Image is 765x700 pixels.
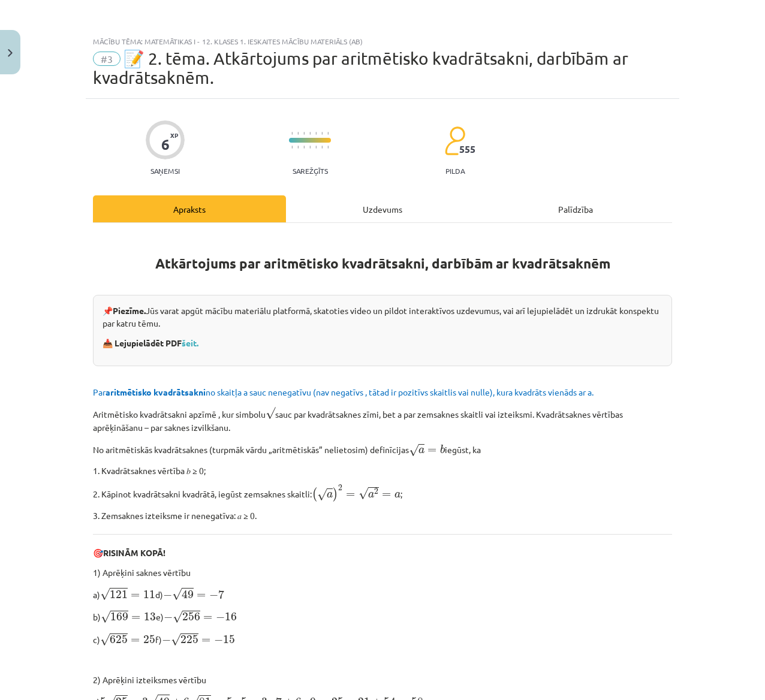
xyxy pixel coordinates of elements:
span: 225 [180,635,198,644]
img: icon-short-line-57e1e144782c952c97e751825c79c345078a6d821885a25fce030b3d8c18986b.svg [327,146,329,149]
img: icon-short-line-57e1e144782c952c97e751825c79c345078a6d821885a25fce030b3d8c18986b.svg [291,146,293,149]
span: √ [359,487,368,500]
p: Sarežģīts [293,167,328,175]
div: 6 [161,136,170,153]
img: icon-short-line-57e1e144782c952c97e751825c79c345078a6d821885a25fce030b3d8c18986b.svg [309,146,311,149]
span: = [201,638,210,643]
span: √ [317,488,327,501]
span: = [382,493,391,497]
p: c) f) [93,631,672,647]
p: 1) Aprēķini saknes vērtību [93,566,672,579]
span: √ [173,611,182,623]
span: a [327,492,333,498]
span: 25 [143,635,155,644]
span: − [209,591,218,599]
span: 📝 2. tēma. Atkārtojums par aritmētisko kvadrātsakni, darbībām ar kvadrātsaknēm. [93,49,628,87]
span: XP [170,132,178,138]
span: − [216,613,225,621]
img: icon-short-line-57e1e144782c952c97e751825c79c345078a6d821885a25fce030b3d8c18986b.svg [321,146,323,149]
span: a [394,492,400,498]
img: icon-short-line-57e1e144782c952c97e751825c79c345078a6d821885a25fce030b3d8c18986b.svg [309,132,311,135]
a: šeit. [182,337,198,348]
span: = [131,615,140,620]
div: Apraksts [93,195,286,222]
div: Mācību tēma: Matemātikas i - 12. klases 1. ieskaites mācību materiāls (ab) [93,37,672,46]
span: a [368,492,374,498]
p: Saņemsi [146,167,185,175]
span: = [131,638,140,643]
img: icon-short-line-57e1e144782c952c97e751825c79c345078a6d821885a25fce030b3d8c18986b.svg [327,132,329,135]
img: icon-short-line-57e1e144782c952c97e751825c79c345078a6d821885a25fce030b3d8c18986b.svg [315,132,317,135]
p: 3. Zemsaknes izteiksme ir nenegatīva: 𝑎 ≥ 0. [93,509,672,522]
span: 121 [110,590,128,599]
p: 2. Kāpinot kvadrātsakni kvadrātā, iegūst zemsaknes skaitli: ; [93,484,672,502]
span: √ [171,633,180,646]
img: icon-short-line-57e1e144782c952c97e751825c79c345078a6d821885a25fce030b3d8c18986b.svg [321,132,323,135]
strong: Atkārtojums par aritmētisko kvadrātsakni, darbībām ar kvadrātsaknēm [155,255,610,272]
p: pilda [445,167,465,175]
img: icon-close-lesson-0947bae3869378f0d4975bcd49f059093ad1ed9edebbc8119c70593378902aed.svg [8,49,13,57]
img: icon-short-line-57e1e144782c952c97e751825c79c345078a6d821885a25fce030b3d8c18986b.svg [303,146,305,149]
p: 🎯 [93,547,672,559]
span: = [203,615,212,620]
span: = [346,493,355,497]
span: − [162,636,171,644]
span: 11 [143,590,155,599]
img: icon-short-line-57e1e144782c952c97e751825c79c345078a6d821885a25fce030b3d8c18986b.svg [297,132,299,135]
img: icon-short-line-57e1e144782c952c97e751825c79c345078a6d821885a25fce030b3d8c18986b.svg [315,146,317,149]
span: 7 [218,590,224,599]
p: a) d) [93,586,672,601]
span: ) [333,487,338,502]
strong: 📥 Lejupielādēt PDF [103,337,200,348]
b: aritmētisko kvadrātsakni [106,387,206,397]
span: − [164,613,173,621]
img: icon-short-line-57e1e144782c952c97e751825c79c345078a6d821885a25fce030b3d8c18986b.svg [297,146,299,149]
p: 📌 Jūs varat apgūt mācību materiālu platformā, skatoties video un pildot interaktīvos uzdevumus, v... [103,304,662,330]
span: 555 [459,144,475,155]
div: Palīdzība [479,195,672,222]
p: 2) Aprēķini izteiksmes vērtību [93,674,672,686]
img: icon-short-line-57e1e144782c952c97e751825c79c345078a6d821885a25fce030b3d8c18986b.svg [291,132,293,135]
p: 1. Kvadrātsaknes vērtība 𝑏 ≥ 0; [93,464,672,477]
p: No aritmētiskās kvadrātsaknes (turpmāk vārdu „aritmētiskās” nelietosim) definīcijas iegūst, ka [93,441,672,457]
span: a [418,448,424,454]
span: 16 [225,612,237,621]
span: #3 [93,52,121,66]
span: − [163,591,172,599]
span: √ [266,407,275,420]
span: 256 [182,612,200,621]
span: = [131,593,140,598]
span: Par no skaitļa a sauc nenegatīvu (nav negatīvs , tātad ir pozitīvs skaitlis vai nulle), kura kvad... [93,387,594,397]
div: Uzdevums [286,195,479,222]
span: 169 [110,612,128,621]
span: √ [100,588,110,601]
span: = [427,448,436,453]
span: 49 [182,590,194,599]
b: RISINĀM KOPĀ! [103,547,165,558]
span: b [440,445,445,454]
span: 15 [223,635,235,644]
img: icon-short-line-57e1e144782c952c97e751825c79c345078a6d821885a25fce030b3d8c18986b.svg [303,132,305,135]
span: √ [172,588,182,601]
img: students-c634bb4e5e11cddfef0936a35e636f08e4e9abd3cc4e673bd6f9a4125e45ecb1.svg [444,126,465,156]
span: = [197,593,206,598]
span: 625 [110,635,128,644]
strong: Piezīme. [113,305,146,316]
p: Aritmētisko kvadrātsakni apzīmē , kur simbolu sauc par kvadrātsaknes zīmi, bet a par zemsaknes sk... [93,406,672,434]
p: b) e) [93,608,672,624]
span: − [214,636,223,644]
span: √ [101,611,110,623]
span: √ [409,444,418,457]
span: ( [312,487,317,502]
span: √ [100,633,110,646]
span: 13 [144,612,156,621]
span: 2 [338,485,342,491]
span: 2 [374,488,378,494]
